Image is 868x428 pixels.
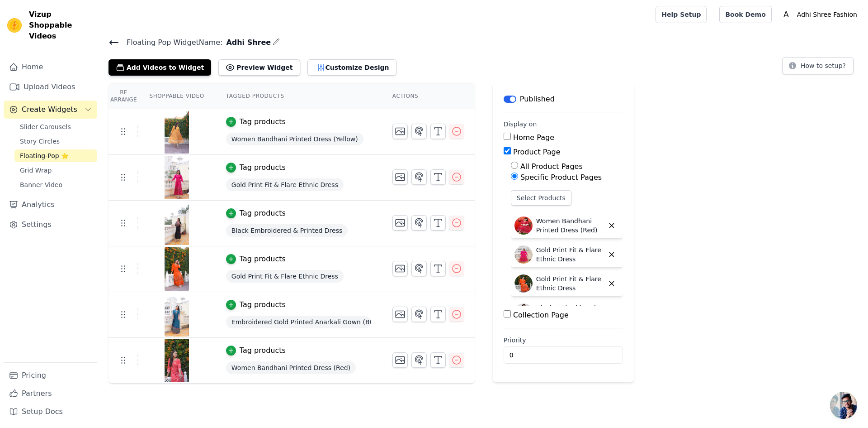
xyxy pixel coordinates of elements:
button: How to setup? [782,57,854,74]
button: Customize Design [307,59,396,76]
a: Banner Video [14,178,97,191]
a: Upload Videos [4,78,97,96]
button: Delete widget [604,276,619,291]
button: Delete widget [604,247,619,262]
img: vizup-images-2db0.png [164,202,189,245]
span: Embroidered Gold Printed Anarkali Gown (Blue) [226,316,371,328]
p: Black Embroidered & Printed Dress [536,303,604,322]
a: Book Demo [719,6,771,23]
div: Edit Name [273,36,280,48]
a: Partners [4,385,97,403]
legend: Display on [504,120,537,129]
a: How to setup? [782,63,854,72]
a: Home [4,58,97,76]
span: Floating Pop Widget Name: [119,37,222,48]
div: Tag products [240,254,286,264]
img: vizup-images-8a55.jpg [164,339,189,382]
span: Floating-Pop ⭐ [20,151,69,160]
p: Women Bandhani Printed Dress (Red) [536,216,604,235]
th: Shoppable Video [138,83,215,109]
div: Tag products [240,299,286,310]
div: Tag products [240,345,286,356]
span: Women Bandhani Printed Dress (Red) [226,361,356,374]
a: Pricing [4,366,97,385]
text: A [783,10,789,19]
label: Home Page [513,133,554,142]
div: Tag products [240,208,286,219]
button: Tag products [226,345,286,356]
span: Story Circles [20,137,60,146]
p: Published [520,94,555,105]
a: Setup Docs [4,403,97,421]
img: vizup-images-1aca.jpg [164,293,189,337]
a: Story Circles [14,135,97,148]
span: Gold Print Fit & Flare Ethnic Dress [226,178,344,191]
label: All Product Pages [520,162,583,171]
button: Tag products [226,299,286,310]
button: Change Thumbnail [392,124,408,139]
span: Grid Wrap [20,166,52,175]
span: Women Bandhani Printed Dress (Yellow) [226,133,363,145]
th: Tagged Products [215,83,382,109]
span: Slider Carousels [20,122,71,131]
th: Actions [382,83,475,109]
button: Change Thumbnail [392,215,408,231]
img: vizup-images-9270.png [164,156,189,199]
img: vizup-images-17ea.jpg [164,247,189,291]
span: Vizup Shoppable Videos [29,9,94,42]
label: Collection Page [513,311,569,319]
label: Priority [504,336,623,345]
button: Tag products [226,116,286,127]
button: Delete widget [604,218,619,233]
button: Change Thumbnail [392,261,408,276]
a: Settings [4,216,97,234]
p: Adhi Shree Fashion [793,6,861,23]
img: vizup-images-8b6f.png [164,110,189,154]
span: Create Widgets [22,104,77,115]
a: Open chat [830,392,857,419]
img: Vizup [7,18,22,33]
img: Women Bandhani Printed Dress (Red) [514,216,533,235]
img: Gold Print Fit & Flare Ethnic Dress [514,245,533,264]
span: Gold Print Fit & Flare Ethnic Dress [226,270,344,283]
button: Change Thumbnail [392,169,408,185]
span: Adhi Shree [222,37,271,48]
a: Floating-Pop ⭐ [14,149,97,162]
div: Tag products [240,116,286,127]
button: Delete widget [604,305,619,320]
button: Create Widgets [4,101,97,119]
a: Grid Wrap [14,164,97,177]
span: Banner Video [20,180,62,189]
button: Change Thumbnail [392,307,408,322]
a: Help Setup [656,6,707,23]
p: Gold Print Fit & Flare Ethnic Dress [536,245,604,264]
span: Black Embroidered & Printed Dress [226,224,348,237]
div: Tag products [240,162,286,173]
button: Add Videos to Widget [108,59,211,76]
img: Black Embroidered & Printed Dress [514,303,533,322]
a: Slider Carousels [14,120,97,133]
th: Re Arrange [108,83,138,109]
button: Change Thumbnail [392,352,408,368]
label: Product Page [513,148,561,156]
button: A Adhi Shree Fashion [779,6,861,23]
a: Analytics [4,196,97,214]
button: Tag products [226,162,286,173]
button: Tag products [226,254,286,264]
p: Gold Print Fit & Flare Ethnic Dress [536,274,604,293]
label: Specific Product Pages [520,173,602,182]
button: Tag products [226,208,286,219]
img: Gold Print Fit & Flare Ethnic Dress [514,274,533,293]
button: Preview Widget [218,59,300,76]
button: Select Products [511,190,571,206]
